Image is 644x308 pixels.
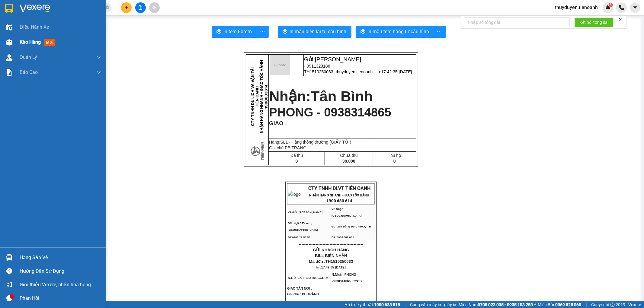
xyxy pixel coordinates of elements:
span: down [96,55,101,60]
button: more [434,26,446,38]
span: Báo cáo [20,68,38,76]
span: down [96,70,101,75]
strong: 1900 633 614 [40,15,66,19]
span: PHONG - 0938314865 [269,106,391,119]
span: In : [316,265,346,269]
div: Hàng sắp về [20,253,101,262]
span: ĐC: Ngã 3 Easim ,[GEOGRAPHIC_DATA] [288,222,318,231]
span: PB TRẮNG [285,145,306,150]
span: ĐC: 266 Đồng Đen, P10, Q TB [46,30,85,33]
img: warehouse-icon [6,54,12,61]
span: VP Gửi: [PERSON_NAME] [288,211,322,214]
input: Nhập số tổng đài [464,17,570,27]
img: phone-icon [619,5,624,10]
strong: NHẬN HÀNG NHANH - GIAO TỐC HÀNH [24,10,84,14]
span: - 0911323186 [304,64,330,68]
span: Miền Bắc [538,301,581,308]
sup: 8 [609,3,613,7]
span: 30.000 [342,159,355,164]
span: close [618,17,623,22]
button: Kết nối tổng đài [575,17,614,27]
img: warehouse-icon [6,254,12,261]
span: Mã đơn : [309,259,353,264]
span: Miền Nam [459,301,533,308]
strong: NHẬN HÀNG NHANH - GIAO TỐC HÀNH [309,193,370,197]
span: | [586,301,587,308]
span: thuyduyen.tienoanh [550,4,603,11]
span: 0 [393,159,396,164]
button: caret-down [630,2,640,13]
span: message [6,295,12,301]
strong: 1900 633 614 [326,198,352,203]
span: Giới thiệu Vexere, nhận hoa hồng [20,281,91,288]
span: Hỗ trợ kỹ thuật: [344,301,400,308]
span: GIAO TẬN NƠI : [287,287,321,290]
span: 17:42:35 [DATE] [381,69,412,74]
span: ĐC: Ngã 3 Easim ,[GEOGRAPHIC_DATA] [2,29,33,35]
span: N.Nhận: [332,273,364,283]
span: In tem 80mm [224,28,252,35]
span: 0911323186. [299,276,329,280]
span: Kết nối tổng đài [579,19,609,26]
span: printer [283,29,287,35]
span: printer [216,29,221,35]
span: GIAO [269,120,284,126]
span: CTY TNHH DLVT TIẾN OANH [22,3,85,9]
span: ĐT: 0935 882 082 [46,36,68,39]
span: Thu hộ [388,153,402,158]
button: plus [121,2,132,13]
button: file-add [135,2,146,13]
strong: 0708 023 035 - 0935 103 250 [478,302,533,307]
span: close-circle [106,5,109,9]
span: Ghi chú : PB TRẮNG [287,292,319,301]
span: Hàng:SL [269,140,351,144]
img: icon-new-feature [605,5,611,10]
span: ĐT:0905 22 58 58 [288,236,310,239]
span: ---------------------------------------------- [299,242,363,246]
span: question-circle [6,268,12,274]
span: : [284,121,287,126]
span: file-add [138,5,143,10]
span: ĐT:0905 22 58 58 [2,36,25,39]
span: | [405,301,405,308]
div: Phản hồi [20,294,101,303]
span: caret-down [633,5,638,10]
img: logo [288,191,301,198]
span: VP Gửi: [PERSON_NAME] [2,23,37,26]
span: close-circle [106,5,109,11]
span: mới [44,39,55,46]
img: solution-icon [6,69,12,76]
span: Quản Lý [20,53,37,61]
span: - [298,276,329,280]
span: GỬI KHÁCH HÀNG [313,248,349,252]
span: CCCD: [318,276,329,280]
span: VP Nhận: [GEOGRAPHIC_DATA] [46,22,76,28]
strong: Nhận: [269,88,373,104]
img: logo [2,4,18,19]
span: ĐT: 0935 882 082 [332,236,354,239]
img: logo-vxr [5,4,13,13]
span: more [257,28,268,36]
span: 1 - Hàng thông thường (GIẤY TỜ ) [286,140,351,144]
span: ĐC: 266 Đồng Đen, P10, Q TB [332,225,371,228]
span: ---------------------------------------------- [13,41,78,46]
strong: 1900 633 818 [374,302,400,307]
button: printerIn mẫu biên lai tự cấu hình [278,26,351,38]
span: In mẫu tem hàng tự cấu hình [368,28,429,35]
span: Cung cấp máy in - giấy in: [410,301,457,308]
span: plus [124,5,129,10]
span: VP Nhận: [GEOGRAPHIC_DATA] [332,208,362,217]
span: Kho hàng [20,39,41,45]
span: Chưa thu [340,153,358,158]
span: more [434,28,446,36]
span: CTY TNHH DLVT TIẾN OANH [308,186,370,191]
button: printerIn tem 80mm [212,26,257,38]
span: Đã thu [290,153,303,158]
span: BILL BIÊN NHẬN [315,253,347,258]
span: aim [152,5,156,10]
span: Ghi chú: [269,145,306,150]
img: warehouse-icon [6,39,12,46]
span: ⚪️ [534,303,536,306]
div: Hướng dẫn sử dụng [20,267,101,276]
strong: 0369 525 060 [555,302,581,307]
